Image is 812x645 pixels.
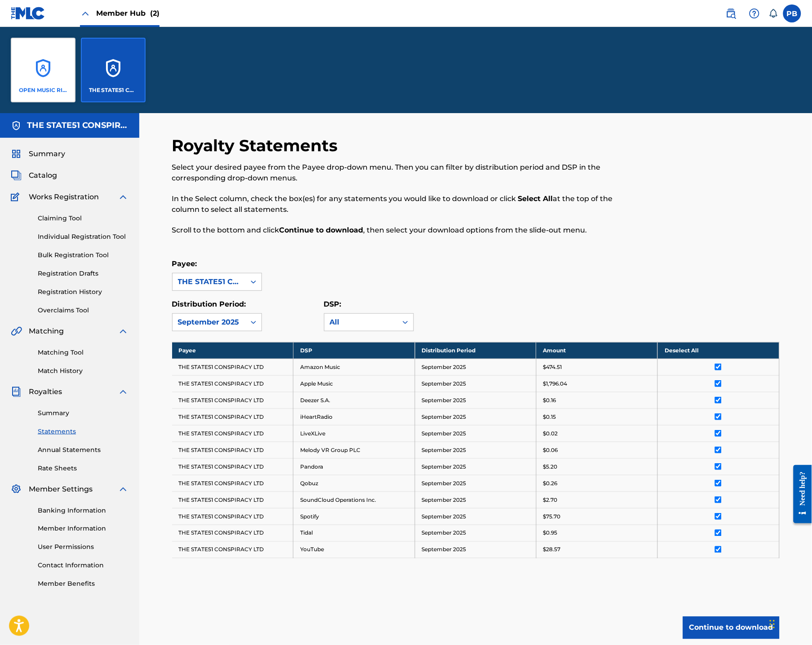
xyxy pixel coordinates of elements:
[172,458,293,475] td: THE STATE51 CONSPIRACY LTD
[11,484,22,495] img: Member Settings
[293,342,415,359] th: DSP
[518,194,553,203] strong: Select All
[543,413,556,421] p: $0.15
[29,386,62,397] span: Royalties
[783,4,801,22] div: User Menu
[293,375,415,392] td: Apple Music
[11,120,22,131] img: Accounts
[324,300,342,308] label: DSP:
[172,300,246,308] label: Distribution Period:
[726,8,737,19] img: search
[415,458,536,475] td: September 2025
[415,491,536,508] td: September 2025
[11,149,65,159] a: SummarySummary
[543,513,561,521] p: $75.70
[11,192,22,202] img: Works Registration
[767,602,812,645] iframe: Chat Widget
[172,525,293,541] td: THE STATE51 CONSPIRACY LTD
[29,192,99,202] span: Works Registration
[543,363,562,371] p: $474.51
[770,611,775,638] div: Drag
[293,425,415,442] td: LiveXLive
[150,9,160,18] span: (2)
[11,326,22,337] img: Matching
[38,250,129,260] a: Bulk Registration Tool
[38,543,129,552] a: User Permissions
[172,508,293,525] td: THE STATE51 CONSPIRACY LTD
[722,4,740,22] a: Public Search
[38,408,129,418] a: Summary
[178,276,240,287] div: THE STATE51 CONSPIRACY LTD
[293,541,415,558] td: YouTube
[543,430,558,438] p: $0.02
[11,170,57,181] a: CatalogCatalog
[172,259,197,268] label: Payee:
[787,458,812,530] iframe: Resource Center
[38,269,129,278] a: Registration Drafts
[293,359,415,375] td: Amazon Music
[749,8,760,19] img: help
[11,38,75,102] a: AccountsOPEN MUSIC RIGHTS LTD
[172,392,293,408] td: THE STATE51 CONSPIRACY LTD
[38,287,129,297] a: Registration History
[38,445,129,455] a: Annual Statements
[543,463,558,471] p: $5.20
[769,9,778,18] div: Notifications
[29,170,57,181] span: Catalog
[543,496,558,504] p: $2.70
[29,326,64,337] span: Matching
[118,192,129,202] img: expand
[683,617,780,639] button: Continue to download
[118,326,129,337] img: expand
[543,546,561,554] p: $28.57
[415,342,536,359] th: Distribution Period
[293,508,415,525] td: Spotify
[38,579,129,589] a: Member Benefits
[172,136,342,156] h2: Royalty Statements
[38,427,129,436] a: Statements
[172,541,293,558] td: THE STATE51 CONSPIRACY LTD
[415,541,536,558] td: September 2025
[172,491,293,508] td: THE STATE51 CONSPIRACY LTD
[415,375,536,392] td: September 2025
[330,317,392,328] div: All
[172,225,640,236] p: Scroll to the bottom and click , then select your download options from the slide-out menu.
[38,232,129,241] a: Individual Registration Tool
[38,506,129,515] a: Banking Information
[543,396,556,404] p: $0.16
[293,491,415,508] td: SoundCloud Operations Inc.
[415,408,536,425] td: September 2025
[415,525,536,541] td: September 2025
[543,529,558,537] p: $0.95
[172,442,293,458] td: THE STATE51 CONSPIRACY LTD
[293,525,415,541] td: Tidal
[293,475,415,491] td: Qobuz
[415,392,536,408] td: September 2025
[293,458,415,475] td: Pandora
[118,386,129,397] img: expand
[172,375,293,392] td: THE STATE51 CONSPIRACY LTD
[38,464,129,473] a: Rate Sheets
[543,479,558,487] p: $0.26
[658,342,779,359] th: Deselect All
[280,226,364,234] strong: Continue to download
[38,561,129,570] a: Contact Information
[172,425,293,442] td: THE STATE51 CONSPIRACY LTD
[415,359,536,375] td: September 2025
[118,484,129,495] img: expand
[172,162,640,184] p: Select your desired payee from the Payee drop-down menu. Then you can filter by distribution peri...
[38,524,129,534] a: Member Information
[38,306,129,315] a: Overclaims Tool
[745,4,763,22] div: Help
[172,193,640,215] p: In the Select column, check the box(es) for any statements you would like to download or click at...
[19,86,68,94] p: OPEN MUSIC RIGHTS LTD
[11,7,45,20] img: MLC Logo
[293,442,415,458] td: Melody VR Group PLC
[27,120,129,131] h5: THE STATE51 CONSPIRACY LTD
[96,8,160,18] span: Member Hub
[11,170,22,181] img: Catalog
[29,149,65,159] span: Summary
[293,408,415,425] td: iHeartRadio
